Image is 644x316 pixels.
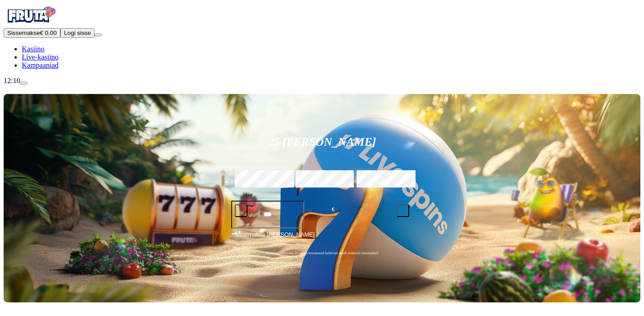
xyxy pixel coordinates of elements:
a: Kasiino [22,45,45,53]
nav: Primary [4,4,640,69]
button: menu [94,34,102,36]
span: Sissemakse [PERSON_NAME] [234,230,315,247]
img: Fruta [4,4,58,26]
span: Logi sisse [64,30,91,36]
button: live-chat [20,82,27,84]
nav: Main menu [4,45,640,69]
span: € [238,229,241,235]
button: Logi sisse [60,28,94,38]
button: Sissemakse [PERSON_NAME] [231,230,413,247]
button: minus icon [235,204,248,217]
span: Sissemakse [7,30,40,36]
button: plus icon [396,204,409,217]
label: €250 [354,169,411,195]
label: €50 [233,169,290,195]
span: 12:10 [4,77,20,84]
button: Sissemakseplus icon€ 0.00 [4,28,60,38]
a: Kampaaniad [22,61,59,69]
span: € [332,205,335,214]
a: Fruta [4,20,58,28]
span: € 0.00 [40,30,57,36]
a: Live-kasiino [22,53,59,61]
label: €150 [293,169,351,195]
